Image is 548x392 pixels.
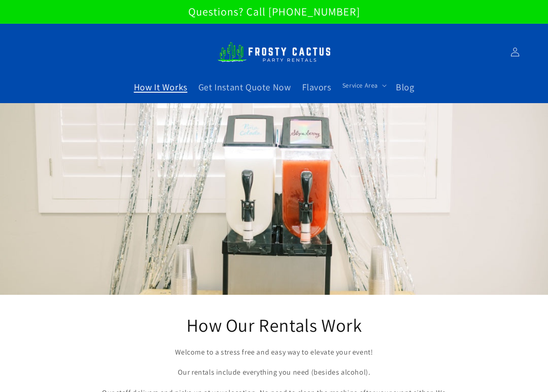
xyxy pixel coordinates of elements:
a: Get Instant Quote Now [193,76,297,99]
span: Blog [396,81,414,93]
a: How It Works [128,76,193,99]
p: Our rentals include everything you need (besides alcohol). [96,366,452,379]
a: Blog [390,76,420,99]
summary: Service Area [337,76,390,95]
span: Get Instant Quote Now [198,81,291,93]
span: How It Works [134,81,187,93]
img: Frosty Cactus Margarita machine rentals Slushy machine rentals dirt soda dirty slushies [217,37,331,68]
a: Flavors [297,76,337,99]
p: Welcome to a stress free and easy way to elevate your event! [96,346,452,359]
span: Flavors [302,81,331,93]
h2: How Our Rentals Work [96,313,452,337]
span: Service Area [342,81,378,89]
